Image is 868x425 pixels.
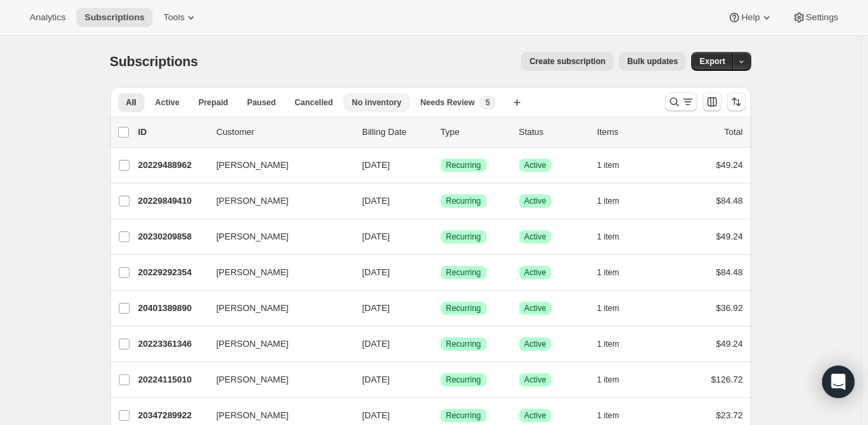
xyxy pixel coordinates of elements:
[446,303,481,314] span: Recurring
[597,231,620,242] span: 1 item
[217,302,289,315] span: [PERSON_NAME]
[441,125,508,139] div: Type
[362,267,390,277] span: [DATE]
[138,409,206,422] p: 20347289922
[138,335,743,353] div: 20223361346[PERSON_NAME][DATE]SuccessRecurringSuccessActive1 item$49.24
[421,97,475,108] span: Needs Review
[529,56,605,67] span: Create subscription
[703,92,722,111] button: Customize table column order and visibility
[217,373,289,387] span: [PERSON_NAME]
[446,160,481,171] span: Recurring
[597,335,634,353] button: 1 item
[209,226,344,248] button: [PERSON_NAME]
[217,409,289,422] span: [PERSON_NAME]
[155,97,180,108] span: Active
[198,97,228,108] span: Prepaid
[506,93,528,112] button: Create new view
[519,125,587,139] p: Status
[138,230,206,244] p: 20230209858
[597,267,620,278] span: 1 item
[209,333,344,355] button: [PERSON_NAME]
[352,97,401,108] span: No inventory
[524,231,547,242] span: Active
[597,303,620,314] span: 1 item
[22,8,74,27] button: Analytics
[524,374,547,385] span: Active
[597,160,620,171] span: 1 item
[217,230,289,244] span: [PERSON_NAME]
[76,8,153,27] button: Subscriptions
[362,303,390,313] span: [DATE]
[524,339,547,349] span: Active
[716,231,743,242] span: $49.24
[217,125,352,139] p: Customer
[362,196,390,206] span: [DATE]
[362,374,390,385] span: [DATE]
[597,406,634,425] button: 1 item
[806,12,838,23] span: Settings
[138,406,743,425] div: 20347289922[PERSON_NAME][DATE]SuccessRecurringSuccessActive1 item$23.72
[163,12,184,23] span: Tools
[524,196,547,206] span: Active
[138,194,206,208] p: 20229849410
[138,227,743,246] div: 20230209858[PERSON_NAME][DATE]SuccessRecurringSuccessActive1 item$49.24
[138,373,206,387] p: 20224115010
[597,374,620,385] span: 1 item
[822,366,855,398] div: Open Intercom Messenger
[691,52,733,71] button: Export
[362,125,430,139] p: Billing Date
[741,12,759,23] span: Help
[446,339,481,349] span: Recurring
[209,369,344,391] button: [PERSON_NAME]
[155,8,206,27] button: Tools
[138,263,743,282] div: 20229292354[PERSON_NAME][DATE]SuccessRecurringSuccessActive1 item$84.48
[727,92,746,111] button: Sort the results
[716,303,743,313] span: $36.92
[247,97,276,108] span: Paused
[209,297,344,319] button: [PERSON_NAME]
[209,190,344,212] button: [PERSON_NAME]
[138,156,743,175] div: 20229488962[PERSON_NAME][DATE]SuccessRecurringSuccessActive1 item$49.24
[597,263,634,282] button: 1 item
[597,192,634,210] button: 1 item
[597,299,634,318] button: 1 item
[84,12,144,23] span: Subscriptions
[597,196,620,206] span: 1 item
[138,159,206,172] p: 20229488962
[524,160,547,171] span: Active
[720,8,781,27] button: Help
[597,227,634,246] button: 1 item
[209,262,344,283] button: [PERSON_NAME]
[597,339,620,349] span: 1 item
[619,52,686,71] button: Bulk updates
[716,339,743,349] span: $49.24
[362,160,390,170] span: [DATE]
[711,374,743,385] span: $126.72
[126,97,136,108] span: All
[524,267,547,278] span: Active
[446,231,481,242] span: Recurring
[217,337,289,351] span: [PERSON_NAME]
[627,56,678,67] span: Bulk updates
[138,125,743,139] div: IDCustomerBilling DateTypeStatusItemsTotal
[217,266,289,279] span: [PERSON_NAME]
[138,299,743,318] div: 20401389890[PERSON_NAME][DATE]SuccessRecurringSuccessActive1 item$36.92
[209,154,344,176] button: [PERSON_NAME]
[597,410,620,421] span: 1 item
[716,196,743,206] span: $84.48
[446,267,481,278] span: Recurring
[362,339,390,349] span: [DATE]
[665,92,697,111] button: Search and filter results
[217,159,289,172] span: [PERSON_NAME]
[524,303,547,314] span: Active
[446,374,481,385] span: Recurring
[716,410,743,420] span: $23.72
[30,12,65,23] span: Analytics
[716,267,743,277] span: $84.48
[217,194,289,208] span: [PERSON_NAME]
[597,125,665,139] div: Items
[485,97,490,108] span: 5
[521,52,614,71] button: Create subscription
[138,337,206,351] p: 20223361346
[597,370,634,389] button: 1 item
